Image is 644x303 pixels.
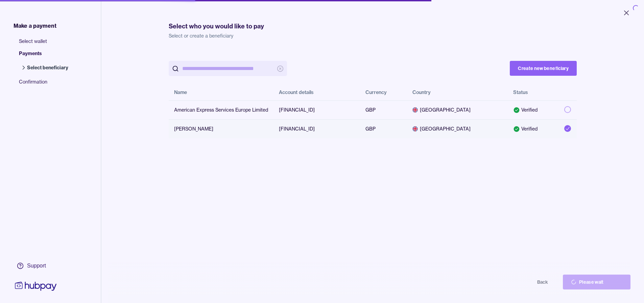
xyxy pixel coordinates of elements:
span: [GEOGRAPHIC_DATA] [412,125,502,132]
input: search [182,61,273,76]
span: Select wallet [19,38,75,50]
div: Verified [513,125,554,132]
th: Country [407,84,508,100]
td: [FINANCIAL_ID] [273,100,360,119]
div: Support [27,262,46,270]
span: [GEOGRAPHIC_DATA] [412,107,502,113]
div: Verified [513,107,554,113]
button: Close [614,5,639,20]
a: Support [14,259,58,273]
h1: Select who you would like to pay [169,22,577,31]
span: Select beneficiary [27,64,68,71]
td: GBP [360,119,407,138]
p: Select or create a beneficiary [169,32,577,39]
th: Status [508,84,559,100]
td: GBP [360,100,407,119]
th: Currency [360,84,407,100]
div: American Express Services Europe Limited [174,107,268,113]
button: Create new beneficiary [510,61,577,76]
span: Confirmation [19,78,75,91]
td: [FINANCIAL_ID] [273,119,360,138]
div: [PERSON_NAME] [174,125,268,132]
span: Make a payment [14,22,56,30]
span: Payments [19,50,75,62]
th: Account details [273,84,360,100]
th: Name [169,84,273,100]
